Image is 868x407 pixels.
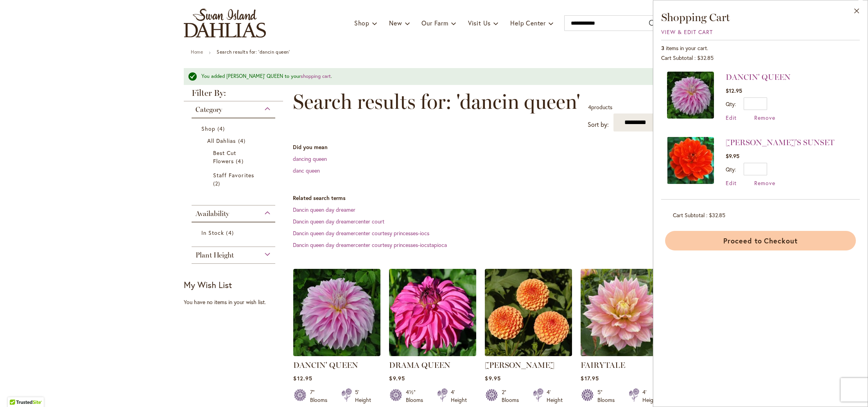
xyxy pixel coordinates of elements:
[667,137,714,184] img: PATRICIA ANN'S SUNSET
[421,19,448,27] span: Our Farm
[389,269,476,356] img: DRAMA QUEEN
[293,375,312,382] span: $12.95
[581,269,668,356] img: Fairytale
[217,49,290,55] strong: Search results for: 'dancin queen'
[293,350,380,358] a: Dancin' Queen
[667,72,714,121] a: DANCIN' QUEEN
[485,350,572,358] a: AMBER QUEEN
[451,388,467,404] div: 4' Height
[293,167,320,174] a: danc queen
[754,179,775,187] a: Remove
[355,388,371,404] div: 5' Height
[642,388,658,404] div: 4' Height
[293,194,684,202] dt: Related search terms
[213,171,254,179] span: Staff Favorites
[217,124,227,133] span: 4
[726,152,739,160] span: $9.95
[581,360,625,370] a: FAIRYTALE
[502,388,524,404] div: 2" Blooms
[238,137,247,145] span: 4
[697,54,714,61] span: $32.85
[293,218,384,225] a: Dancin queen day dreamercenter court
[201,124,267,133] a: Shop
[293,155,327,162] a: dancing queen
[213,171,256,187] a: Staff Favorites
[6,379,28,401] iframe: Launch Accessibility Center
[293,206,355,213] a: Dancin queen day dreamer
[293,229,429,237] a: Dancin queen day dreamercenter courtesy princesses-iocs
[293,360,358,370] a: DANCIN' QUEEN
[510,19,546,27] span: Help Center
[581,350,668,358] a: Fairytale
[661,44,664,52] span: 3
[406,388,428,404] div: 4½" Blooms
[184,89,283,101] strong: Filter By:
[293,241,447,249] a: Dancin queen day dreamercenter courtesy princesses-iocstapioca
[754,114,775,121] a: Remove
[485,375,500,382] span: $9.95
[485,269,572,356] img: AMBER QUEEN
[207,137,236,144] span: All Dahlias
[667,72,714,119] img: DANCIN' QUEEN
[726,179,737,187] a: Edit
[709,211,725,219] span: $32.85
[301,73,331,79] a: shopping cart
[673,211,705,219] span: Cart Subtotal
[201,229,224,236] span: In Stock
[661,54,693,61] span: Cart Subtotal
[207,137,262,145] a: All Dahlias
[588,103,591,111] span: 4
[184,279,232,290] strong: My Wish List
[661,11,730,24] span: Shopping Cart
[293,269,380,356] img: Dancin' Queen
[195,209,229,218] span: Availability
[726,114,737,121] a: Edit
[293,143,684,151] dt: Did you mean
[236,157,245,165] span: 4
[354,19,369,27] span: Shop
[184,298,288,306] div: You have no items in your wish list.
[310,388,332,404] div: 7" Blooms
[213,149,236,165] span: Best Cut Flowers
[485,360,554,370] a: [PERSON_NAME]
[726,87,742,94] span: $12.95
[389,360,450,370] a: DRAMA QUEEN
[468,19,491,27] span: Visit Us
[588,101,612,113] p: products
[201,125,215,132] span: Shop
[666,44,708,52] span: items in your cart.
[547,388,563,404] div: 4' Height
[581,375,599,382] span: $17.95
[191,49,203,55] a: Home
[667,137,714,187] a: PATRICIA ANN'S SUNSET
[195,105,222,114] span: Category
[184,9,266,38] a: store logo
[201,73,661,80] div: You added [PERSON_NAME]' QUEEN to your .
[726,100,736,108] label: Qty
[226,229,235,237] span: 4
[588,117,609,132] label: Sort by:
[213,149,256,165] a: Best Cut Flowers
[389,375,405,382] span: $9.95
[201,229,267,237] a: In Stock 4
[597,388,619,404] div: 5" Blooms
[195,251,234,259] span: Plant Height
[389,19,402,27] span: New
[389,350,476,358] a: DRAMA QUEEN
[213,179,222,187] span: 2
[293,90,580,113] span: Search results for: 'dancin queen'
[661,28,713,36] a: View & Edit Cart
[726,166,736,173] label: Qty
[726,138,834,147] a: [PERSON_NAME]'S SUNSET
[665,231,856,250] button: Proceed to Checkout
[726,72,791,82] a: DANCIN' QUEEN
